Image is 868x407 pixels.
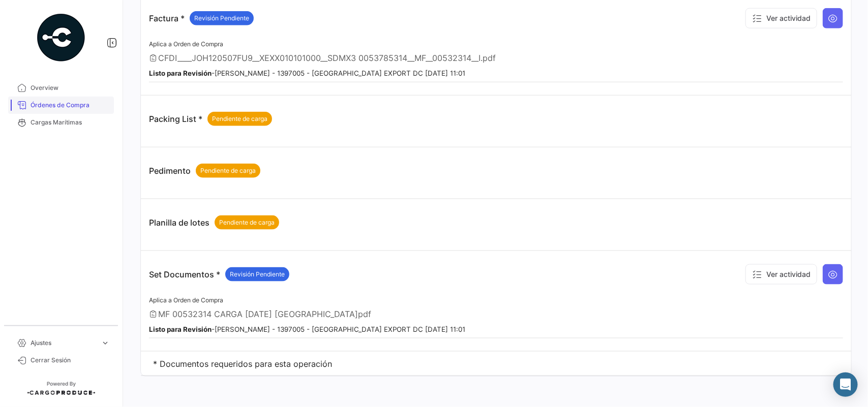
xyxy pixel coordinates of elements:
div: Abrir Intercom Messenger [833,372,858,397]
small: - [PERSON_NAME] - 1397005 - [GEOGRAPHIC_DATA] EXPORT DC [DATE] 11:01 [149,69,465,77]
a: Cargas Marítimas [8,114,114,131]
a: Overview [8,79,114,97]
span: MF 00532314 CARGA [DATE] [GEOGRAPHIC_DATA]pdf [158,309,371,319]
small: - [PERSON_NAME] - 1397005 - [GEOGRAPHIC_DATA] EXPORT DC [DATE] 11:01 [149,325,465,333]
span: Overview [31,83,110,92]
span: Cerrar Sesión [31,356,110,365]
span: Revisión Pendiente [194,14,249,23]
td: * Documentos requeridos para esta operación [141,352,851,376]
span: CFDI____JOH120507FU9__XEXX010101000__SDMX3 0053785314__MF__00532314__I.pdf [158,53,496,63]
span: Pendiente de carga [212,114,267,123]
span: Ajustes [31,338,97,348]
span: Pendiente de carga [200,166,256,175]
b: Listo para Revisión [149,69,212,77]
span: Aplica a Orden de Compra [149,296,223,304]
span: Pendiente de carga [219,218,275,227]
span: Aplica a Orden de Compra [149,40,223,48]
a: Órdenes de Compra [8,97,114,114]
span: expand_more [101,338,110,348]
span: Órdenes de Compra [31,101,110,110]
p: Set Documentos * [149,267,289,281]
button: Ver actividad [745,8,817,28]
p: Packing List * [149,112,272,126]
p: Planilla de lotes [149,215,279,230]
img: powered-by.png [36,12,86,63]
span: Cargas Marítimas [31,118,110,127]
p: Factura * [149,11,254,25]
button: Ver actividad [745,264,817,285]
b: Listo para Revisión [149,325,212,333]
span: Revisión Pendiente [230,270,285,279]
p: Pedimento [149,164,260,178]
